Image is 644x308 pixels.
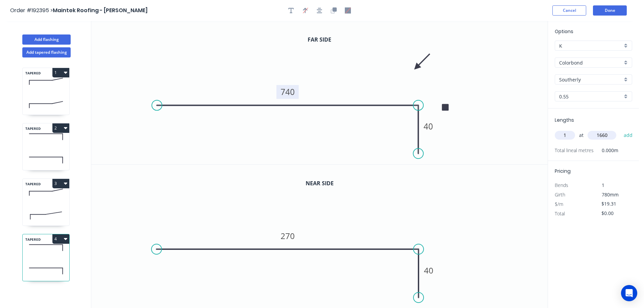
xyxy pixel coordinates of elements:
span: Options [555,28,573,35]
span: Total lineal metres [555,146,594,155]
span: Total [555,210,565,217]
input: Colour [559,76,622,83]
span: Maintek Roofing - [PERSON_NAME] [53,6,148,14]
tspan: 40 [424,265,433,276]
tspan: 270 [281,230,295,241]
input: Thickness [559,93,622,100]
span: Pricing [555,168,571,174]
span: Girth [555,191,565,198]
span: 0.000m [594,146,618,155]
button: 2 [52,123,69,133]
span: Order #192395 > [10,6,53,14]
svg: 0 [91,21,548,164]
button: Cancel [552,5,586,16]
span: $/m [555,201,563,207]
span: at [579,131,583,140]
button: add [620,129,636,141]
button: Done [593,5,627,16]
div: Open Intercom Messenger [621,285,637,301]
input: Material [559,59,622,66]
span: 1 [602,182,604,188]
span: Lengths [555,117,574,123]
input: Price level [559,42,622,49]
button: Add tapered flashing [22,47,71,57]
span: 780mm [602,191,619,198]
tspan: 40 [424,121,433,132]
button: 4 [52,234,69,244]
tspan: 740 [281,86,295,97]
button: Add flashing [22,34,71,45]
button: 3 [52,179,69,188]
span: Bends [555,182,568,188]
button: 1 [52,68,69,77]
